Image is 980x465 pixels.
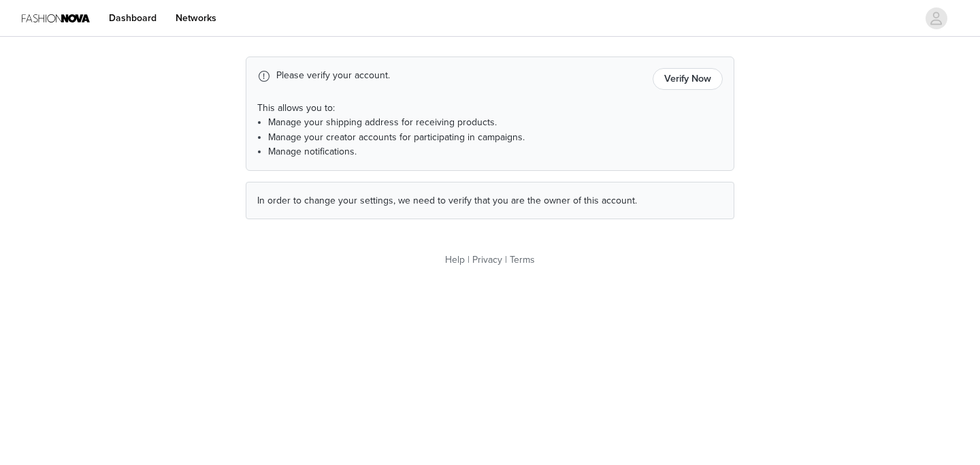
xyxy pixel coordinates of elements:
[505,254,507,266] span: |
[22,3,90,33] img: Fashion Nova Logo
[510,254,535,266] a: Terms
[445,254,465,266] a: Help
[257,195,637,206] span: In order to change your settings, we need to verify that you are the owner of this account.
[268,116,497,128] span: Manage your shipping address for receiving products.
[167,3,225,33] a: Networks
[268,131,525,143] span: Manage your creator accounts for participating in campaigns.
[468,254,470,266] span: |
[276,68,647,82] p: Please verify your account.
[472,254,502,266] a: Privacy
[653,68,723,90] button: Verify Now
[257,101,723,115] p: This allows you to:
[101,3,165,33] a: Dashboard
[268,146,357,157] span: Manage notifications.
[930,7,943,29] div: avatar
